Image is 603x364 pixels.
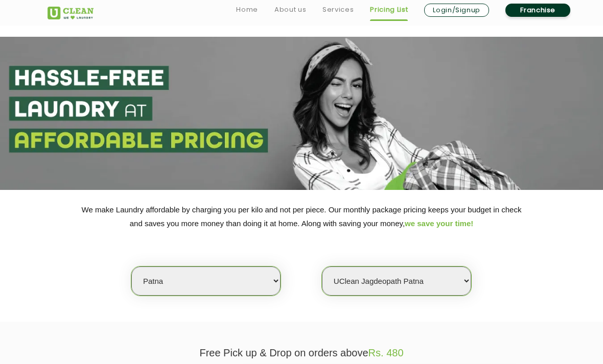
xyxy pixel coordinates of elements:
span: Rs. 480 [368,347,404,358]
img: UClean Laundry and Dry Cleaning [48,7,94,19]
p: We make Laundry affordable by charging you per kilo and not per piece. Our monthly package pricin... [48,203,555,230]
a: Franchise [505,4,570,17]
span: we save your time! [405,219,473,228]
a: Login/Signup [424,4,489,17]
a: Pricing List [370,4,408,16]
p: Free Pick up & Drop on orders above [48,347,555,359]
a: Home [236,4,258,16]
a: About us [274,4,306,16]
a: Services [322,4,354,16]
